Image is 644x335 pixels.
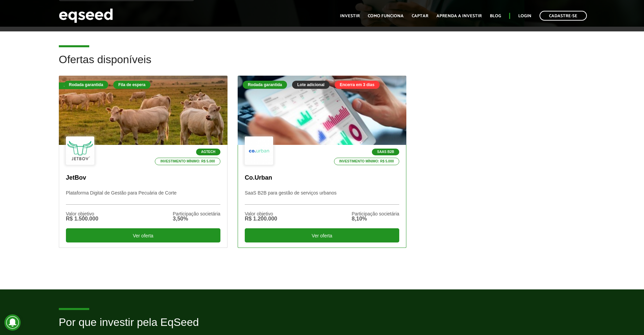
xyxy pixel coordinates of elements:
div: 3,50% [173,216,220,222]
div: Valor objetivo [66,211,98,216]
p: Investimento mínimo: R$ 5.000 [334,158,400,165]
a: Fila de espera Rodada garantida Fila de espera Agtech Investimento mínimo: R$ 5.000 JetBov Plataf... [59,76,228,248]
h2: Ofertas disponíveis [59,54,586,76]
div: Encerra em 3 dias [335,81,380,89]
div: R$ 1.200.000 [245,216,277,222]
p: Investimento mínimo: R$ 5.000 [155,158,220,165]
div: Ver oferta [66,228,220,242]
p: Agtech [196,149,220,155]
p: SaaS B2B para gestão de serviços urbanos [245,190,399,205]
a: Captar [412,14,428,18]
p: Plataforma Digital de Gestão para Pecuária de Corte [66,190,220,205]
div: Participação societária [352,211,399,216]
a: Cadastre-se [540,11,587,21]
a: Como funciona [368,14,404,18]
p: SaaS B2B [372,149,399,155]
a: Aprenda a investir [436,14,482,18]
div: Ver oferta [245,228,399,242]
div: R$ 1.500.000 [66,216,98,222]
div: 8,10% [352,216,399,222]
div: Fila de espera [113,81,150,89]
img: EqSeed [59,7,113,25]
a: Blog [490,14,501,18]
div: Participação societária [173,211,220,216]
div: Fila de espera [59,82,97,89]
div: Rodada garantida [243,81,287,89]
a: Investir [340,14,360,18]
div: Valor objetivo [245,211,277,216]
p: Co.Urban [245,174,399,182]
div: Rodada garantida [64,81,108,89]
a: Login [518,14,531,18]
div: Lote adicional [292,81,330,89]
p: JetBov [66,174,220,182]
a: Rodada garantida Lote adicional Encerra em 3 dias SaaS B2B Investimento mínimo: R$ 5.000 Co.Urban... [238,76,406,248]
